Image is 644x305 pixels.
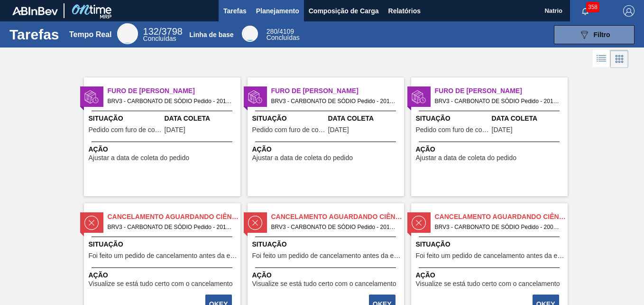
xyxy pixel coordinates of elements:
img: estado [248,216,262,230]
span: Data Coleta [328,114,402,124]
span: / [143,26,183,37]
span: Foi feito um pedido de cancelamento antes da etapa de aguardando faturamento [89,252,238,259]
div: Real Time [143,28,183,42]
img: estado [84,90,99,104]
span: Ação [416,144,565,154]
div: Linha de base [189,31,233,38]
span: Cancelamento aguardando ciência [271,212,404,222]
span: Cancelamento aguardando ciência [435,212,568,222]
span: Pedido com furo de coleta [252,126,326,133]
span: 29/09/2025 [492,126,513,133]
div: Visão em Cards [610,50,628,68]
span: Cancelamento aguardando ciência [108,212,240,222]
span: Ajustar a data de coleta do pedido [416,154,517,162]
span: 31/08/2025 [328,126,349,133]
span: Filtro [594,31,610,38]
span: Situação [89,239,238,249]
span: 132 [143,26,159,37]
span: Ação [89,270,238,280]
span: 280 [267,28,277,35]
span: BRV3 - CARBONATO DE SÓDIO Pedido - 2018169 [271,96,396,106]
span: Pedido com furo de coleta [89,126,162,133]
span: Ação [89,144,238,154]
span: Furo de Coleta [271,86,404,96]
span: Furo de Coleta [108,86,240,96]
span: Data Coleta [165,114,238,124]
span: Ajustar a data de coleta do pedido [252,154,353,162]
span: BRV3 - CARBONATO DE SÓDIO Pedido - 2015500 [271,222,396,232]
span: Foi feito um pedido de cancelamento antes da etapa de aguardando faturamento [252,252,402,259]
span: Visualize se está tudo certo com o cancelamento [416,280,560,287]
h1: Tarefas [9,29,59,40]
span: Furo de Coleta [435,86,568,96]
span: Ação [416,270,565,280]
img: estado [412,216,426,230]
span: / [267,28,294,35]
img: TNhmsLtSVTkK8tSr43FrP2fwEKptu5GPRR3wAAAABJRU5ErkJggg== [12,7,58,15]
span: Situação [416,114,489,124]
span: Tarefas [223,5,247,17]
button: Filtro [554,25,635,44]
span: Situação [252,239,402,249]
font: 3798 [161,26,183,37]
div: Tempo Real [69,30,112,39]
div: Base Line [242,26,258,42]
span: Composição de Carga [309,5,379,17]
span: Foi feito um pedido de cancelamento antes da etapa de aguardando faturamento [416,252,565,259]
span: Situação [416,239,565,249]
img: Logout [623,5,635,17]
div: Visão em Lista [593,50,610,68]
span: Situação [89,114,162,124]
span: 358 [586,2,599,12]
span: BRV3 - CARBONATO DE SÓDIO Pedido - 2007366 [435,222,560,232]
img: estado [248,90,262,104]
span: Data Coleta [492,114,565,124]
span: Visualize se está tudo certo com o cancelamento [252,280,396,287]
img: estado [412,90,426,104]
span: Visualize se está tudo certo com o cancelamento [89,280,233,287]
span: Planejamento [256,5,299,17]
span: BRV3 - CARBONATO DE SÓDIO Pedido - 2018209 [435,96,560,106]
span: BRV3 - CARBONATO DE SÓDIO Pedido - 2018168 [108,96,233,106]
span: Pedido com furo de coleta [416,126,489,133]
span: Concluídas [267,34,300,41]
button: Notificações [570,4,600,18]
font: 4109 [279,28,294,35]
img: estado [84,216,99,230]
div: Base Line [267,29,300,41]
span: Concluídas [143,35,176,42]
span: Ação [252,270,402,280]
span: 31/08/2025 [165,126,185,133]
span: Ação [252,144,402,154]
span: BRV3 - CARBONATO DE SÓDIO Pedido - 2015501 [108,222,233,232]
span: Ajustar a data de coleta do pedido [89,154,190,162]
span: Relatórios [388,5,421,17]
span: Situação [252,114,326,124]
div: Real Time [117,23,138,44]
